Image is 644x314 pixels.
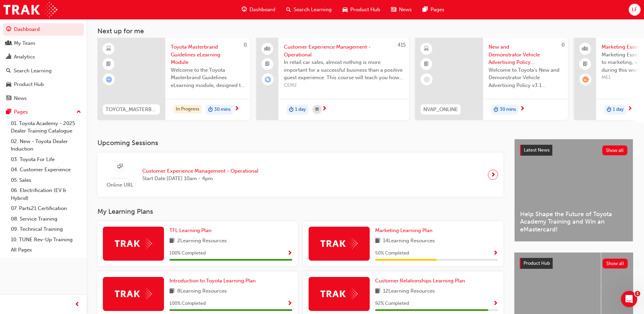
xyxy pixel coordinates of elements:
[350,6,380,14] span: Product Hub
[629,4,641,16] button: LF
[3,92,84,105] a: News
[494,105,498,114] span: duration-icon
[602,145,628,155] button: Show all
[6,54,11,60] span: chart-icon
[489,43,563,66] span: New and Demonstrator Vehicle Advertising Policy (NVAP) – eLearning
[14,67,52,75] div: Search Learning
[117,162,123,171] span: sessionType_ONLINE_URL-icon
[320,289,358,299] img: Trak
[14,53,35,61] div: Analytics
[287,249,292,258] button: Show Progress
[236,3,281,17] a: guage-iconDashboard
[250,6,275,14] span: Dashboard
[423,106,458,114] span: NVAP_ONLINE
[520,145,627,156] a: Latest NewsShow all
[315,105,319,114] span: calendar-icon
[106,106,157,114] span: TOYOTA_MASTERBRAND_EL
[337,3,386,17] a: car-iconProduct Hub
[375,237,380,245] span: book-icon
[8,245,84,255] a: All Pages
[103,181,137,189] span: Online URL
[8,164,84,175] a: 04. Customer Experience
[265,76,271,83] span: learningRecordVerb_ENROLL-icon
[6,68,11,74] span: search-icon
[493,249,498,258] button: Show Progress
[169,300,206,308] span: 100 % Completed
[375,287,380,296] span: book-icon
[256,38,409,120] a: 415Customer Experience Management - OperationalIn retail car sales, almost nothing is more import...
[97,38,250,120] a: 0TOYOTA_MASTERBRAND_ELToyota Masterbrand Guidelines eLearning ModuleWelcome to the Toyota Masterb...
[265,60,270,69] span: booktick-icon
[287,250,292,257] span: Show Progress
[284,82,404,89] span: CEM2
[294,6,332,14] span: Search Learning
[214,106,231,114] span: 30 mins
[8,203,84,214] a: 07. Parts21 Certification
[97,139,503,147] h3: Upcoming Sessions
[500,106,516,114] span: 30 mins
[493,301,498,307] span: Show Progress
[8,185,84,203] a: 06. Electrification (EV & Hybrid)
[295,106,306,114] span: 1 day
[621,291,637,307] iframe: Intercom live chat
[171,43,245,66] span: Toyota Masterbrand Guidelines eLearning Module
[142,175,258,182] span: Start Date: [DATE] 10am - 4pm
[583,60,588,69] span: booktick-icon
[284,58,404,82] span: In retail car sales, almost nothing is more important for a successful business than a positive g...
[8,154,84,165] a: 03. Toyota For Life
[375,300,409,308] span: 92 % Completed
[242,5,247,14] span: guage-icon
[169,227,214,234] a: TFL Learning Plan
[234,106,239,112] span: next-icon
[287,301,292,307] span: Show Progress
[627,106,632,112] span: next-icon
[375,227,433,233] span: Marketing Learning Plan
[383,237,435,245] span: 14 Learning Resources
[3,22,84,106] button: DashboardMy TeamAnalyticsSearch LearningProduct HubNews
[383,287,435,296] span: 12 Learning Resources
[287,299,292,308] button: Show Progress
[106,76,112,83] span: learningRecordVerb_ATTEMPT-icon
[583,45,588,53] span: people-icon
[424,76,430,83] span: learningRecordVerb_NONE-icon
[142,167,258,175] span: Customer Experience Management - Operational
[169,227,211,233] span: TFL Learning Plan
[375,227,435,234] a: Marketing Learning Plan
[320,238,358,249] img: Trak
[613,106,624,114] span: 1 day
[493,250,498,257] span: Show Progress
[177,237,227,245] span: 2 Learning Resources
[415,38,568,120] a: 0NVAP_ONLINENew and Demonstrator Vehicle Advertising Policy (NVAP) – eLearningWelcome to Toyota’s...
[106,45,111,53] span: learningResourceType_ELEARNING-icon
[423,5,428,14] span: pages-icon
[6,95,11,102] span: news-icon
[97,208,503,215] h3: My Learning Plans
[493,299,498,308] button: Show Progress
[244,42,247,48] span: 0
[265,45,270,53] span: people-icon
[3,37,84,50] a: My Team
[169,237,174,245] span: book-icon
[3,23,84,36] a: Dashboard
[6,109,11,115] span: pages-icon
[14,81,44,88] div: Product Hub
[386,3,417,17] a: news-iconNews
[603,259,628,268] button: Show all
[14,94,27,102] div: News
[562,42,565,48] span: 0
[177,287,227,296] span: 8 Learning Resources
[106,60,111,69] span: booktick-icon
[391,5,396,14] span: news-icon
[491,170,496,179] span: next-icon
[169,278,256,284] span: Introduction to Toyota Learning Plan
[3,51,84,63] a: Analytics
[169,277,258,285] a: Introduction to Toyota Learning Plan
[14,39,35,47] div: My Team
[632,6,637,14] span: LF
[284,43,404,58] span: Customer Experience Management - Operational
[524,147,550,153] span: Latest News
[583,76,589,83] span: learningRecordVerb_WAITLIST-icon
[514,139,633,242] a: Latest NewsShow allHelp Shape the Future of Toyota Academy Training and Win an eMastercard!
[6,27,11,33] span: guage-icon
[281,3,337,17] a: search-iconSearch Learning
